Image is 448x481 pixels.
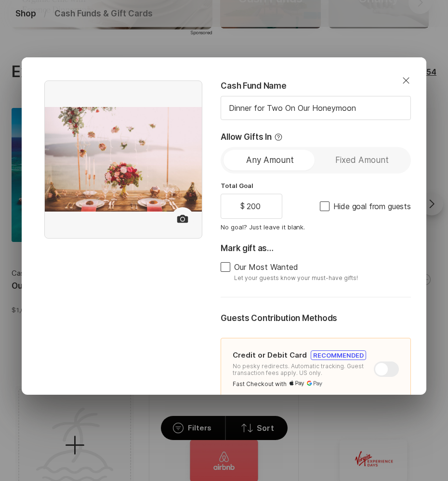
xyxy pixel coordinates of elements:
p: No goal? Just leave it blank. [221,223,305,231]
p: Allow Gifts In [221,132,271,143]
p: Let your guests know your must-have gifts! [234,275,411,281]
p: $ [240,200,245,213]
span: Hide goal from guests [333,200,411,212]
p: Fast Checkout with [233,381,287,387]
span: Cash Fund Name [221,81,286,91]
p: Fixed Amount [335,153,389,168]
p: Credit or Debit Card [233,350,307,360]
p: No pesky redirects. Automatic tracking. Guest transaction fees apply. US only. [233,363,366,376]
p: RECOMMENDED [313,351,364,360]
p: Any Amount [246,153,294,168]
span: Our Most Wanted [234,263,298,271]
span: Total Goal [221,182,253,189]
p: Guests Contribution Methods [221,313,411,324]
p: Mark gift as… [221,243,411,254]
